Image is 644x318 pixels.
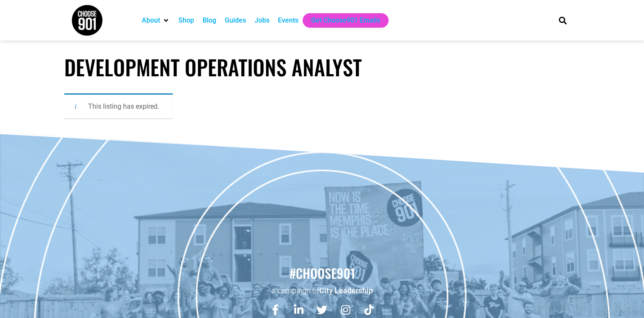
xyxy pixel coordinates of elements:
[137,13,544,28] nav: Main nav
[64,55,579,80] h1: Development Operations Analyst
[203,15,216,26] a: Blog
[311,15,380,26] a: Get Choose901 Emails
[137,13,174,28] div: About
[178,15,194,26] a: Shop
[142,15,160,26] a: About
[555,13,570,27] div: Search
[278,15,298,26] a: Events
[319,286,373,295] a: City Leadership
[64,93,173,119] div: This listing has expired.
[4,264,640,282] h2: #choose901
[225,15,246,26] a: Guides
[255,15,269,26] a: Jobs
[4,285,640,296] p: a campaign of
